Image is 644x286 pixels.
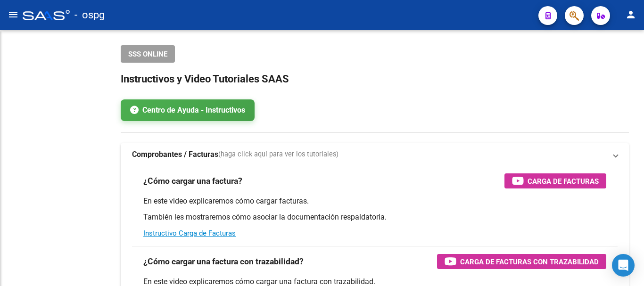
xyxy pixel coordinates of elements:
[143,229,236,237] a: Instructivo Carga de Facturas
[460,256,599,268] span: Carga de Facturas con Trazabilidad
[504,173,606,188] button: Carga de Facturas
[625,9,636,20] mat-icon: person
[121,70,629,88] h2: Instructivos y Video Tutoriales SAAS
[143,174,242,188] h3: ¿Cómo cargar una factura?
[128,50,167,58] span: SSS ONLINE
[528,175,599,187] span: Carga de Facturas
[8,9,19,20] mat-icon: menu
[132,149,218,160] strong: Comprobantes / Facturas
[143,212,606,222] p: También les mostraremos cómo asociar la documentación respaldatoria.
[121,99,255,121] a: Centro de Ayuda - Instructivos
[121,143,629,166] mat-expansion-panel-header: Comprobantes / Facturas(haga click aquí para ver los tutoriales)
[218,149,339,160] span: (haga click aquí para ver los tutoriales)
[612,254,635,277] div: Open Intercom Messenger
[121,45,175,63] button: SSS ONLINE
[437,254,606,269] button: Carga de Facturas con Trazabilidad
[143,196,606,206] p: En este video explicaremos cómo cargar facturas.
[74,5,105,25] span: - ospg
[143,255,304,268] h3: ¿Cómo cargar una factura con trazabilidad?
